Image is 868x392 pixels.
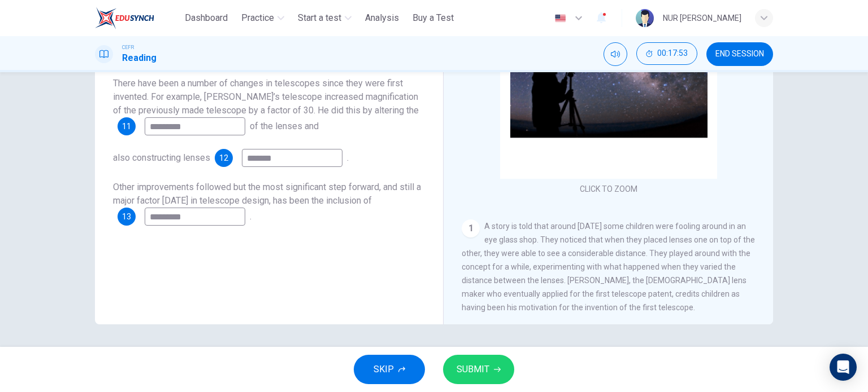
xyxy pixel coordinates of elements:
div: Open Intercom Messenger [830,354,857,381]
div: Mute [604,42,627,66]
img: en [553,14,567,23]
span: SKIP [374,362,394,377]
span: Start a test [298,11,341,25]
span: Buy a Test [413,11,454,25]
span: 12 [219,154,228,162]
span: Analysis [365,11,399,25]
span: CEFR [122,43,134,51]
button: SKIP [354,355,425,384]
span: There have been a number of changes in telescopes since they were first invented. For example, [P... [113,78,419,116]
span: of the lenses and [250,121,319,131]
div: 1 [462,219,480,237]
img: Profile picture [636,9,654,27]
h1: Reading [122,51,157,65]
span: 00:17:53 [657,49,688,58]
span: 13 [122,213,131,221]
button: 00:17:53 [636,42,697,65]
span: END SESSION [715,50,764,59]
span: . [250,211,251,222]
img: ELTC logo [95,7,154,29]
button: SUBMIT [443,355,514,384]
div: NUR [PERSON_NAME] [663,11,741,25]
span: Other improvements followed but the most significant step forward, and still a major factor [DATE... [113,182,421,206]
div: Hide [636,42,697,66]
a: ELTC logo [95,7,180,29]
span: A story is told that around [DATE] some children were fooling around in an eye glass shop. They n... [462,222,755,312]
span: Dashboard [185,11,228,25]
span: . [347,152,349,163]
span: 11 [122,122,131,130]
button: Start a test [293,8,356,28]
button: Analysis [361,8,403,28]
button: Buy a Test [408,8,458,28]
button: END SESSION [706,42,773,66]
span: Practice [241,11,274,25]
span: also constructing lenses [113,152,210,163]
button: Dashboard [180,8,232,28]
button: Practice [237,8,289,28]
span: SUBMIT [457,362,489,377]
